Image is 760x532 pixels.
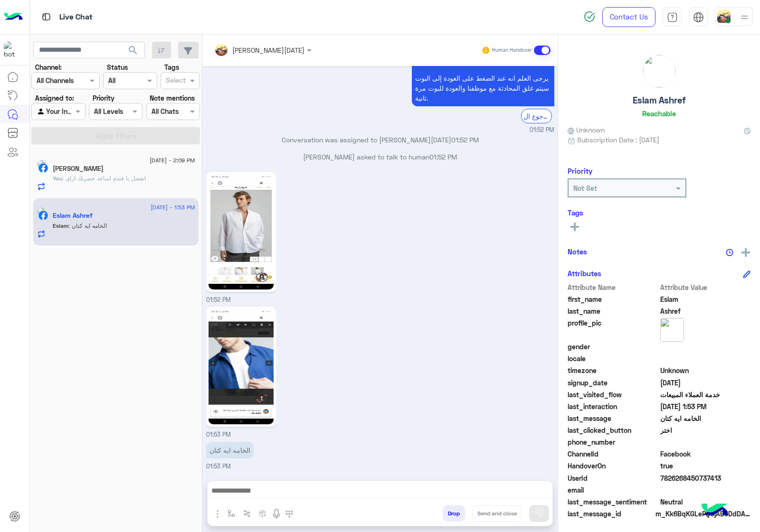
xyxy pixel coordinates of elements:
[568,437,658,447] span: phone_number
[206,152,554,162] p: [PERSON_NAME] asked to talk to human
[577,135,659,145] span: Subscription Date : [DATE]
[660,318,684,342] img: picture
[228,510,235,517] img: select flow
[739,11,750,23] img: profile
[492,47,532,54] small: Human Handover
[660,282,751,292] span: Attribute Value
[209,309,274,424] img: 541144000_1548576956155150_3079354241724983777_n.jpg
[35,93,74,103] label: Assigned to:
[259,510,266,517] img: create order
[568,401,658,411] span: last_interaction
[239,505,255,521] button: Trigger scenario
[726,249,733,256] img: notes
[53,165,104,173] h5: احمد سلامه
[206,442,254,458] p: 5/9/2025, 1:53 PM
[37,207,46,216] img: picture
[660,437,751,447] span: null
[212,508,223,520] img: send attachment
[660,294,751,304] span: Eslam
[660,497,751,507] span: 0
[667,12,678,23] img: tab
[209,174,274,289] img: 541248109_785815817151456_7130653543207209631_n.jpg
[568,485,658,495] span: email
[568,497,658,507] span: last_message_sentiment
[472,505,522,522] button: Send and close
[285,510,293,518] img: make a call
[568,509,654,519] span: last_message_id
[4,41,21,58] img: 713415422032625
[38,163,48,173] img: Facebook
[698,494,731,527] img: hulul-logo.png
[568,125,605,135] span: Unknown
[717,9,731,23] img: userImage
[271,508,282,520] img: send voice note
[660,401,751,411] span: 2025-09-05T10:53:14.979Z
[642,109,676,118] h6: Reachable
[663,7,682,27] a: tab
[568,318,658,340] span: profile_pic
[568,378,658,388] span: signup_date
[93,93,114,103] label: Priority
[660,390,751,400] span: خدمة العملاء المبيعات
[660,461,751,471] span: true
[568,247,587,256] h6: Notes
[660,485,751,495] span: null
[568,461,658,471] span: HandoverOn
[40,11,52,23] img: tab
[660,354,751,364] span: null
[53,222,68,229] span: Eslam
[206,463,231,470] span: 01:53 PM
[37,160,46,168] img: picture
[660,342,751,352] span: null
[534,509,544,518] img: send message
[660,378,751,388] span: 2024-08-30T18:56:33.532Z
[206,135,554,145] p: Conversation was assigned to [PERSON_NAME][DATE]
[429,153,457,161] span: 01:52 PM
[151,203,195,212] span: [DATE] - 1:53 PM
[451,136,479,144] span: 01:52 PM
[122,42,145,62] button: search
[584,11,595,22] img: spinner
[568,354,658,364] span: locale
[150,93,195,103] label: Note mentions
[568,365,658,375] span: timezone
[31,127,200,144] button: Apply Filters
[412,50,554,106] p: 5/9/2025, 1:52 PM
[107,62,128,72] label: Status
[35,62,62,72] label: Channel:
[568,269,601,278] h6: Attributes
[243,510,251,517] img: Trigger scenario
[568,282,658,292] span: Attribute Name
[255,505,271,521] button: create order
[521,109,552,123] div: الرجوع ال Bot
[568,208,750,217] h6: Tags
[602,7,655,27] a: Contact Us
[443,505,465,522] button: Drop
[206,296,231,303] span: 01:52 PM
[62,175,146,182] span: اتفضل يا فندم اساعد حضرتك ازاي
[568,390,658,400] span: last_visited_flow
[655,509,750,519] span: m_Kk6BqKGLePQUjAB5DdDAKxUYfJfV8LFQM0XnIztfoSsW58Ua1II_PdkgyA62q7VCExTWOQ5lpffCwFSTVH5P1Q
[164,75,186,87] div: Select
[568,425,658,435] span: last_clicked_button
[530,126,554,135] span: 01:52 PM
[224,505,239,521] button: select flow
[568,342,658,352] span: gender
[568,306,658,316] span: last_name
[206,431,231,438] span: 01:53 PM
[53,175,62,182] span: You
[741,248,750,257] img: add
[568,473,658,483] span: UserId
[643,55,675,87] img: picture
[660,449,751,459] span: 0
[660,306,751,316] span: Ashref
[568,413,658,423] span: last_message
[660,425,751,435] span: اختر
[38,211,48,220] img: Facebook
[59,11,93,24] p: Live Chat
[568,294,658,304] span: first_name
[660,365,751,375] span: Unknown
[660,413,751,423] span: الخامه ايه كتان
[660,473,751,483] span: 7826268450737413
[127,45,139,56] span: search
